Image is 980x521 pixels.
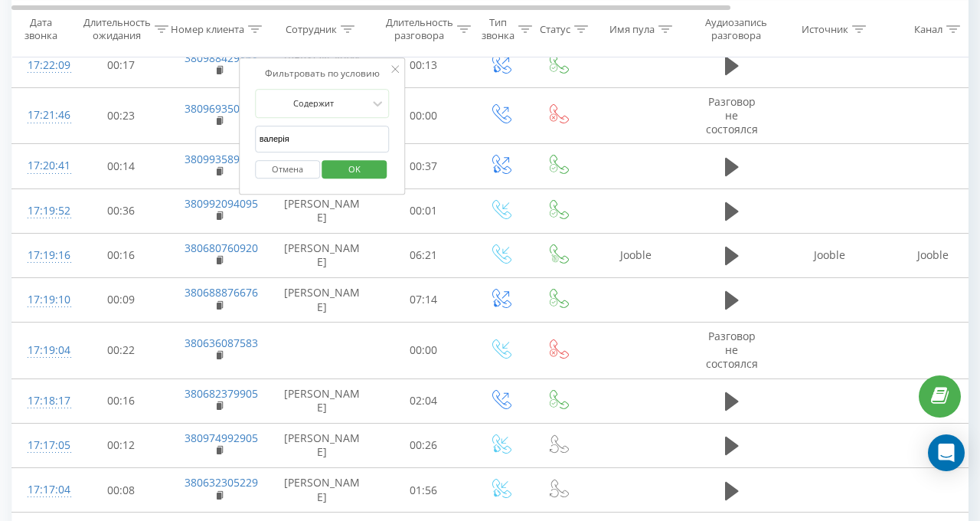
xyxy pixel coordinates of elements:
td: [PERSON_NAME] [269,378,376,423]
button: Отмена [255,160,320,179]
div: Open Intercom Messenger [928,434,965,471]
td: 01:56 [376,468,472,513]
div: Длительность разговора [386,16,453,42]
span: Разговор не состоялся [706,94,758,136]
td: 00:16 [73,378,169,423]
div: Источник [802,22,848,35]
td: 00:23 [73,87,169,144]
div: 17:20:41 [28,151,58,181]
td: 00:26 [376,423,472,467]
td: Jooble [778,233,881,277]
td: 00:14 [73,144,169,188]
span: OK [333,157,376,181]
td: 07:14 [376,277,472,322]
div: Статус [540,22,570,35]
td: 00:37 [376,144,472,188]
td: 00:13 [376,43,472,87]
div: 17:21:46 [28,100,58,130]
td: 00:01 [376,188,472,233]
div: 17:22:09 [28,51,58,80]
td: Jooble [586,233,686,277]
td: 06:21 [376,233,472,277]
div: 17:17:05 [28,431,58,460]
td: [PERSON_NAME] [269,468,376,513]
button: OK [322,160,387,179]
div: Фильтровать по условию [255,66,390,81]
div: 17:19:16 [28,241,58,270]
div: Длительность ожидания [83,16,151,42]
a: 380688876676 [185,285,258,300]
div: 17:19:52 [28,196,58,226]
td: [PERSON_NAME] [269,188,376,233]
input: Введите значение [255,126,390,152]
a: 380974992905 [185,431,258,445]
td: [PERSON_NAME] [269,277,376,322]
div: Имя пула [609,22,655,35]
td: 00:00 [376,87,472,144]
a: 380636087583 [185,336,258,350]
div: Канал [914,22,942,35]
div: 17:17:04 [28,475,58,505]
td: 00:17 [73,43,169,87]
td: [PERSON_NAME] [269,233,376,277]
td: 00:36 [73,188,169,233]
div: Дата звонка [12,16,69,42]
a: 380993589163 [185,152,258,166]
td: 00:00 [376,323,472,379]
a: 380680760920 [185,241,258,255]
div: 17:19:04 [28,336,58,365]
a: 380992094095 [185,196,258,211]
td: 00:08 [73,468,169,513]
td: 00:16 [73,233,169,277]
td: 00:12 [73,423,169,467]
div: Тип звонка [482,16,514,42]
td: 00:09 [73,277,169,322]
div: Аудиозапись разговора [699,16,773,42]
a: 380682379905 [185,386,258,401]
a: 380632305229 [185,475,258,490]
td: 00:22 [73,323,169,379]
a: 380969350048 [185,101,258,116]
div: Сотрудник [286,22,337,35]
div: 17:18:17 [28,386,58,416]
div: Номер клиента [171,22,244,35]
span: Разговор не состоялся [706,329,758,371]
td: 02:04 [376,378,472,423]
td: [PERSON_NAME] [269,423,376,467]
div: 17:19:10 [28,285,58,315]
